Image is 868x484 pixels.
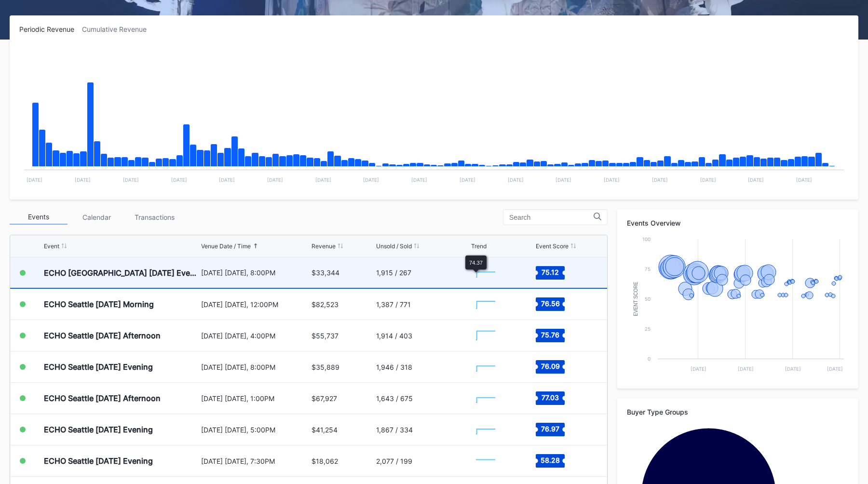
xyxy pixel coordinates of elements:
div: [DATE] [DATE], 5:00PM [201,426,310,434]
div: Trend [471,242,487,250]
div: ECHO Seattle [DATE] Evening [44,362,153,372]
div: 1,867 / 334 [376,426,413,434]
div: 1,915 / 267 [376,269,411,277]
text: 76.56 [541,299,559,308]
svg: Chart title [627,234,849,379]
svg: Chart title [471,355,500,379]
input: Search [509,214,594,221]
text: [DATE] [267,177,283,183]
text: 25 [645,326,651,332]
text: [DATE] [27,177,42,183]
div: Transactions [125,210,183,225]
svg: Chart title [471,386,500,410]
div: [DATE] [DATE], 12:00PM [201,300,310,309]
text: 75.12 [542,268,559,276]
div: 1,946 / 318 [376,363,412,371]
div: 1,387 / 771 [376,300,411,309]
div: ECHO Seattle [DATE] Morning [44,299,154,309]
text: [DATE] [556,177,571,183]
div: [DATE] [DATE], 1:00PM [201,394,310,403]
div: ECHO Seattle [DATE] Afternoon [44,393,161,403]
div: ECHO Seattle [DATE] Evening [44,425,153,434]
text: 58.28 [541,456,560,464]
div: $55,737 [312,332,339,340]
div: ECHO [GEOGRAPHIC_DATA] [DATE] Evening [44,268,199,278]
text: 76.09 [541,362,559,370]
div: ECHO Seattle [DATE] Afternoon [44,331,161,340]
div: Events [10,210,68,225]
text: 50 [645,296,651,302]
text: 76.97 [541,425,559,433]
svg: Chart title [471,449,500,473]
div: Periodic Revenue [19,25,82,33]
div: [DATE] [DATE], 8:00PM [201,363,310,371]
text: 77.03 [542,393,559,402]
svg: Chart title [471,292,500,316]
div: Calendar [68,210,125,225]
div: Cumulative Revenue [82,25,154,33]
svg: Chart title [471,417,500,442]
div: Event [44,242,59,250]
div: $18,062 [312,457,338,465]
text: [DATE] [827,366,843,372]
text: [DATE] [75,177,91,183]
div: Buyer Type Groups [627,408,849,416]
div: $41,254 [312,426,338,434]
svg: Chart title [471,261,500,285]
text: [DATE] [748,177,764,183]
text: 100 [642,236,651,242]
text: [DATE] [363,177,379,183]
div: Venue Date / Time [201,242,251,250]
text: [DATE] [796,177,812,183]
text: [DATE] [411,177,427,183]
div: 1,914 / 403 [376,332,412,340]
text: [DATE] [508,177,524,183]
text: Event Score [633,282,638,316]
svg: Chart title [19,45,849,190]
text: [DATE] [652,177,668,183]
text: [DATE] [691,366,706,372]
div: ECHO Seattle [DATE] Evening [44,456,153,466]
text: [DATE] [604,177,620,183]
text: [DATE] [123,177,139,183]
div: $33,344 [312,269,339,277]
div: $82,523 [312,300,339,309]
text: [DATE] [785,366,801,372]
div: $67,927 [312,394,337,403]
text: [DATE] [738,366,754,372]
div: 1,643 / 675 [376,394,413,403]
div: 2,077 / 199 [376,457,412,465]
text: 0 [648,356,651,362]
div: Event Score [536,242,569,250]
div: [DATE] [DATE], 7:30PM [201,457,310,465]
text: 75.76 [541,331,559,339]
div: Events Overview [627,219,849,227]
text: [DATE] [460,177,475,183]
svg: Chart title [471,323,500,348]
div: Revenue [312,242,336,250]
text: [DATE] [700,177,716,183]
div: [DATE] [DATE], 8:00PM [201,269,310,277]
div: $35,889 [312,363,339,371]
div: Unsold / Sold [376,242,412,250]
text: [DATE] [219,177,235,183]
text: [DATE] [171,177,187,183]
text: 75 [645,266,651,272]
div: [DATE] [DATE], 4:00PM [201,332,310,340]
text: [DATE] [315,177,331,183]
